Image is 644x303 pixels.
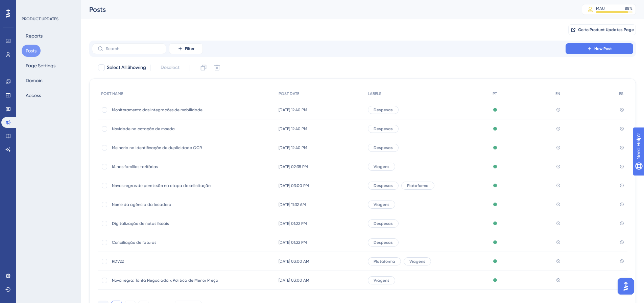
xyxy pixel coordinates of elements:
span: [DATE] 01:22 PM [279,240,307,245]
span: PT [493,91,497,96]
span: Select All Showing [107,64,146,72]
button: Deselect [154,62,186,74]
span: Nome da agência da locadora [112,202,220,207]
span: EN [555,91,560,96]
span: Viagens [374,164,389,169]
span: New Post [594,46,612,51]
span: [DATE] 03:00 AM [279,278,309,283]
span: Novidade na cotação de moeda [112,126,220,132]
span: Digitalização de notas fiscais [112,221,220,226]
span: Go to Product Updates Page [578,27,634,32]
button: Filter [169,43,203,54]
span: Despesas [374,107,393,113]
span: [DATE] 12:40 PM [279,145,307,150]
span: [DATE] 11:32 AM [279,202,306,207]
span: Filter [185,46,194,51]
span: Viagens [374,278,389,283]
span: Conciliação de faturas [112,240,220,245]
div: MAU [596,6,605,11]
span: Viagens [374,202,389,207]
span: Despesas [374,183,393,188]
div: Posts [89,5,565,14]
button: Posts [22,45,41,57]
span: POST DATE [279,91,299,96]
span: Plataforma [407,183,429,188]
span: Despesas [374,221,393,226]
button: Access [22,89,45,101]
span: [DATE] 02:38 PM [279,164,308,169]
span: RDV22 [112,259,220,264]
div: PRODUCT UPDATES [22,16,58,22]
span: LABELS [368,91,381,96]
div: 88 % [625,6,633,11]
span: [DATE] 03:00 PM [279,183,309,188]
button: Go to Product Updates Page [568,24,636,35]
button: New Post [566,43,633,54]
input: Search [106,46,161,51]
span: POST NAME [101,91,123,96]
span: Novas regras de permissão na etapa de solicitação [112,183,220,188]
span: [DATE] 03:00 AM [279,259,309,264]
span: Plataforma [374,259,395,264]
span: Despesas [374,240,393,245]
span: [DATE] 12:40 PM [279,107,307,113]
button: Page Settings [22,60,59,72]
span: ES [619,91,623,96]
span: Monitoramento das integrações de mobilidade [112,107,220,113]
span: Despesas [374,126,393,132]
span: [DATE] 01:22 PM [279,221,307,226]
span: Need Help? [16,2,42,10]
span: Nova regra: Tarifa Negociada x Política de Menor Preço [112,278,220,283]
span: [DATE] 12:40 PM [279,126,307,132]
iframe: UserGuiding AI Assistant Launcher [616,276,636,297]
span: IA nas famílias tarifárias [112,164,220,169]
span: Melhoria na identificação de duplicidade OCR [112,145,220,150]
span: Despesas [374,145,393,150]
span: Viagens [409,259,425,264]
span: Deselect [161,64,180,72]
button: Domain [22,74,47,87]
button: Reports [22,30,47,42]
